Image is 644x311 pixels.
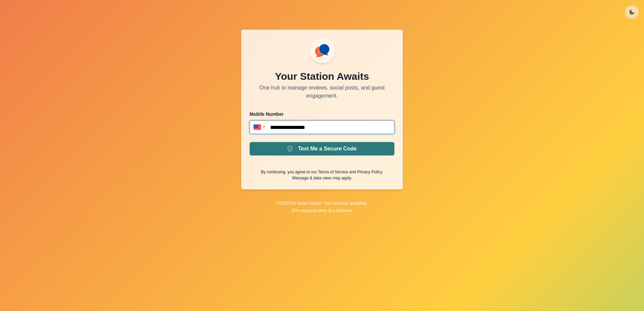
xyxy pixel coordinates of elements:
p: One hub to manage reviews, social posts, and guest engagement. [250,84,394,100]
a: Terms of Service [318,170,348,174]
button: Text Me a Secure Code [250,142,394,155]
p: Mobile Number [250,111,394,118]
div: United States: + 1 [250,120,267,134]
img: ssLogoSVG.f144a2481ffb055bcdd00c89108cbcb7.svg [312,41,332,61]
p: Message & data rates may apply. [292,175,352,181]
button: Toggle Mode [625,5,639,19]
a: Privacy Policy [357,170,382,174]
p: Your Station Awaits [275,69,369,84]
p: By continuing, you agree to our and . [261,169,383,175]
